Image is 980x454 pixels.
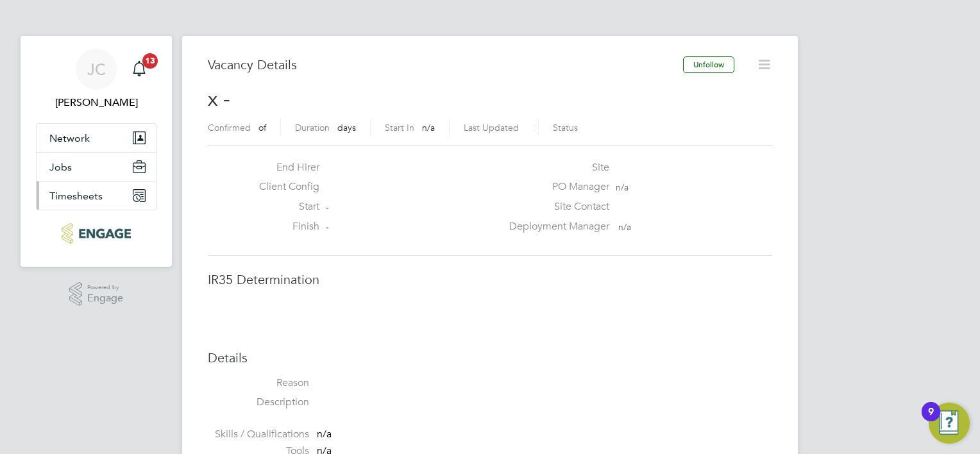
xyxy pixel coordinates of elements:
[295,122,330,133] label: Duration
[49,161,72,173] span: Jobs
[929,403,970,444] button: Open Resource Center, 9 new notifications
[87,293,123,304] span: Engage
[37,124,156,152] button: Network
[208,271,772,288] h3: IR35 Determination
[49,190,103,202] span: Timesheets
[62,223,130,244] img: bandk-logo-retina.png
[208,349,772,366] h3: Details
[502,200,609,214] label: Site Contact
[249,220,319,233] label: Finish
[258,122,266,133] span: of
[326,201,329,213] span: -
[317,428,332,441] span: n/a
[37,153,156,181] button: Jobs
[87,61,106,78] span: JC
[37,181,156,210] button: Timesheets
[208,428,309,441] label: Skills / Qualifications
[249,180,319,194] label: Client Config
[49,132,90,144] span: Network
[87,282,123,293] span: Powered by
[126,49,152,90] a: 13
[326,221,329,233] span: -
[36,223,156,244] a: Go to home page
[69,282,124,307] a: Powered byEngage
[142,53,158,69] span: 13
[502,180,609,194] label: PO Manager
[553,122,578,133] label: Status
[928,412,934,428] div: 9
[385,122,414,133] label: Start In
[422,122,435,133] span: n/a
[618,221,631,233] span: n/a
[249,200,319,214] label: Start
[208,376,309,390] label: Reason
[21,36,172,267] nav: Main navigation
[208,396,309,409] label: Description
[208,56,683,73] h3: Vacancy Details
[502,220,609,233] label: Deployment Manager
[36,95,156,110] span: Jack Coombs
[464,122,519,133] label: Last Updated
[208,122,251,133] label: Confirmed
[36,49,156,110] a: JC[PERSON_NAME]
[616,181,629,193] span: n/a
[502,161,609,174] label: Site
[249,161,319,174] label: End Hirer
[337,122,356,133] span: days
[683,56,734,73] button: Unfollow
[208,87,230,112] span: x -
